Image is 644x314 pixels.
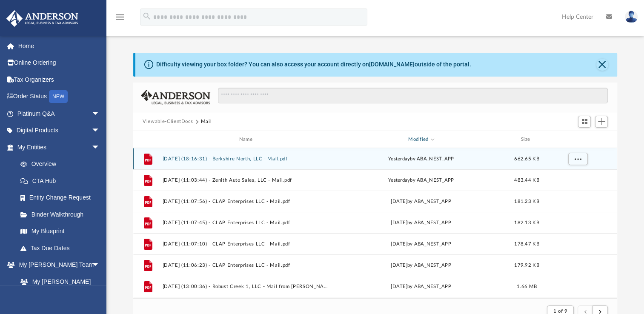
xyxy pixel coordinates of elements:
span: 1 of 9 [553,309,567,314]
i: search [142,11,152,21]
button: Mail [201,118,212,126]
div: [DATE] by ABA_NEST_APP [336,283,506,291]
span: 662.65 KB [514,157,539,161]
a: Order StatusNEW [6,88,113,106]
div: [DATE] by ABA_NEST_APP [336,240,506,248]
button: Viewable-ClientDocs [143,118,193,126]
div: by ABA_NEST_APP [336,177,506,184]
div: Name [162,136,332,143]
a: Platinum Q&Aarrow_drop_down [6,105,113,122]
img: Anderson Advisors Platinum Portal [4,10,81,27]
span: 182.13 KB [514,220,539,225]
button: [DATE] (11:03:44) - Zenith Auto Sales, LLC - Mail.pdf [163,177,332,183]
button: Add [595,116,608,128]
button: [DATE] (11:07:10) - CLAP Enterprises LLC - Mail.pdf [163,241,332,247]
button: Switch to Grid View [578,116,591,128]
a: My Entitiesarrow_drop_down [6,139,113,156]
a: Online Ordering [6,54,113,71]
span: 483.44 KB [514,178,539,183]
span: 1.66 MB [517,284,537,289]
input: Search files and folders [218,88,608,104]
a: Entity Change Request [12,189,113,206]
a: My [PERSON_NAME] Teamarrow_drop_down [6,257,109,274]
button: Close [596,59,608,71]
button: [DATE] (18:16:31) - Berkshire North, LLC - Mail.pdf [163,156,332,162]
div: grid [133,148,617,298]
span: yesterday [388,157,410,161]
a: My [PERSON_NAME] Team [12,273,104,300]
span: yesterday [388,178,410,183]
button: More options [568,153,588,166]
span: 179.92 KB [514,263,539,268]
div: [DATE] by ABA_NEST_APP [336,198,506,206]
button: [DATE] (11:06:23) - CLAP Enterprises LLC - Mail.pdf [163,263,332,268]
a: Binder Walkthrough [12,206,113,223]
span: 178.47 KB [514,242,539,246]
a: menu [115,16,125,22]
a: Home [6,37,113,54]
a: [DOMAIN_NAME] [369,61,415,68]
a: Tax Organizers [6,71,113,88]
div: by ABA_NEST_APP [336,155,506,163]
i: menu [115,12,125,22]
div: Modified [336,136,506,143]
a: Digital Productsarrow_drop_down [6,122,113,139]
a: CTA Hub [12,172,113,189]
div: id [547,136,607,143]
span: arrow_drop_down [92,139,109,156]
div: [DATE] by ABA_NEST_APP [336,219,506,227]
div: Size [510,136,544,143]
button: [DATE] (11:07:45) - CLAP Enterprises LLC - Mail.pdf [163,220,332,226]
span: arrow_drop_down [92,257,109,274]
span: 181.23 KB [514,199,539,204]
div: id [137,136,158,143]
div: Difficulty viewing your box folder? You can also access your account directly on outside of the p... [156,60,471,69]
div: [DATE] by ABA_NEST_APP [336,262,506,269]
a: My Blueprint [12,223,109,240]
img: User Pic [625,11,638,23]
div: NEW [49,90,68,103]
span: arrow_drop_down [92,122,109,140]
button: [DATE] (11:07:56) - CLAP Enterprises LLC - Mail.pdf [163,199,332,204]
a: Tax Due Dates [12,240,113,257]
button: [DATE] (13:00:36) - Robust Creek 1, LLC - Mail from [PERSON_NAME].pdf [163,284,332,289]
a: Overview [12,156,113,173]
span: arrow_drop_down [92,105,109,123]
